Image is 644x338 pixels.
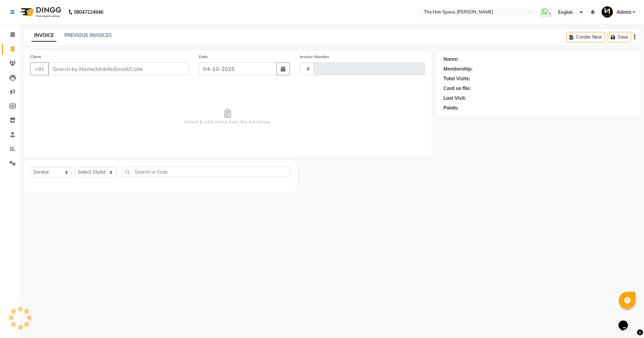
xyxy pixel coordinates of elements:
[443,66,473,73] div: Membership:
[443,85,471,92] div: Card on file:
[601,6,613,18] img: Admin
[443,95,466,102] div: Last Visit:
[32,30,56,42] a: INVOICE
[616,311,637,331] iframe: chat widget
[608,32,631,42] button: Save
[30,83,425,151] span: Select & add items from the list below
[74,3,103,22] b: 08047224946
[443,75,470,82] div: Total Visits:
[300,54,329,60] label: Invoice Number
[48,62,189,75] input: Search by Name/Mobile/Email/Code
[122,167,290,177] input: Search or Scan
[443,104,459,112] div: Points:
[567,32,605,42] button: Create New
[443,56,459,63] div: Name:
[17,3,63,22] img: logo
[199,54,208,60] label: Date
[64,32,112,38] a: PREVIOUS INVOICES
[30,54,41,60] label: Client
[616,9,631,16] span: Admin
[30,62,49,75] button: +91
